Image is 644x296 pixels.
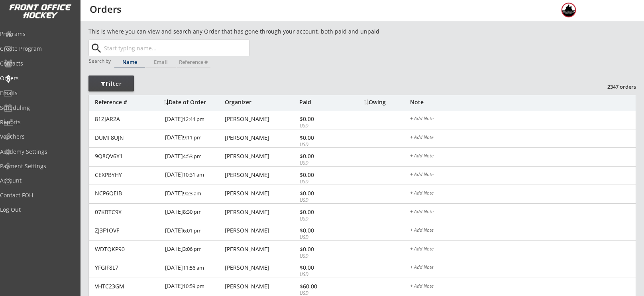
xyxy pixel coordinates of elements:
[95,209,160,215] div: 07KBTC9X
[225,99,297,105] div: Organizer
[300,160,342,167] div: USD
[300,172,342,178] div: $0.00
[300,179,342,185] div: USD
[165,241,223,259] div: [DATE]
[225,135,297,141] div: [PERSON_NAME]
[225,153,297,159] div: [PERSON_NAME]
[410,191,636,197] div: + Add Note
[165,185,223,203] div: [DATE]
[300,284,342,289] div: $60.00
[300,123,342,129] div: USD
[225,284,297,289] div: [PERSON_NAME]
[95,135,160,141] div: DUMF8UJN
[225,172,297,178] div: [PERSON_NAME]
[165,167,223,185] div: [DATE]
[225,191,297,196] div: [PERSON_NAME]
[102,40,249,56] input: Start typing name...
[88,80,134,88] div: Filter
[165,278,223,296] div: [DATE]
[165,204,223,222] div: [DATE]
[410,99,636,105] div: Note
[114,60,145,65] div: Name
[95,284,160,289] div: VHTC23GM
[183,264,204,271] font: 11:56 am
[410,153,636,160] div: + Add Note
[300,191,342,196] div: $0.00
[410,172,636,179] div: + Add Note
[90,42,103,55] button: search
[164,99,223,105] div: Date of Order
[225,209,297,215] div: [PERSON_NAME]
[300,265,342,270] div: $0.00
[95,116,160,122] div: 81ZJAR2A
[177,60,210,65] div: Reference #
[165,222,223,240] div: [DATE]
[95,246,160,252] div: WDTQKP90
[410,228,636,234] div: + Add Note
[300,209,342,215] div: $0.00
[300,116,342,122] div: $0.00
[299,99,342,105] div: Paid
[410,135,636,141] div: + Add Note
[95,172,160,178] div: CEXPBYHY
[300,153,342,159] div: $0.00
[300,246,342,252] div: $0.00
[300,234,342,241] div: USD
[183,115,204,123] font: 12:44 pm
[95,228,160,233] div: ZJ3F1OVF
[183,190,201,197] font: 9:23 am
[183,153,202,160] font: 4:53 pm
[225,228,297,233] div: [PERSON_NAME]
[183,282,204,290] font: 10:59 pm
[165,111,223,129] div: [DATE]
[145,60,176,65] div: Email
[95,153,160,159] div: 9Q8QV6X1
[88,28,425,36] div: This is where you can view and search any Order that has gone through your account, both paid and...
[95,99,160,105] div: Reference #
[410,209,636,216] div: + Add Note
[225,116,297,122] div: [PERSON_NAME]
[364,99,410,105] div: Owing
[95,191,160,196] div: NCP6QEIB
[300,228,342,233] div: $0.00
[410,246,636,253] div: + Add Note
[410,265,636,271] div: + Add Note
[183,227,202,234] font: 6:01 pm
[300,271,342,278] div: USD
[183,134,202,141] font: 9:11 pm
[183,171,204,178] font: 10:31 am
[300,141,342,148] div: USD
[300,197,342,204] div: USD
[410,284,636,290] div: + Add Note
[89,58,112,64] div: Search by
[95,265,160,270] div: YFGIF8L7
[410,116,636,123] div: + Add Note
[300,216,342,222] div: USD
[165,259,223,277] div: [DATE]
[300,135,342,141] div: $0.00
[225,265,297,270] div: [PERSON_NAME]
[183,245,202,252] font: 3:06 pm
[183,208,202,215] font: 8:30 pm
[165,148,223,166] div: [DATE]
[595,83,636,90] div: 2347 orders
[225,246,297,252] div: [PERSON_NAME]
[165,129,223,147] div: [DATE]
[300,253,342,260] div: USD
